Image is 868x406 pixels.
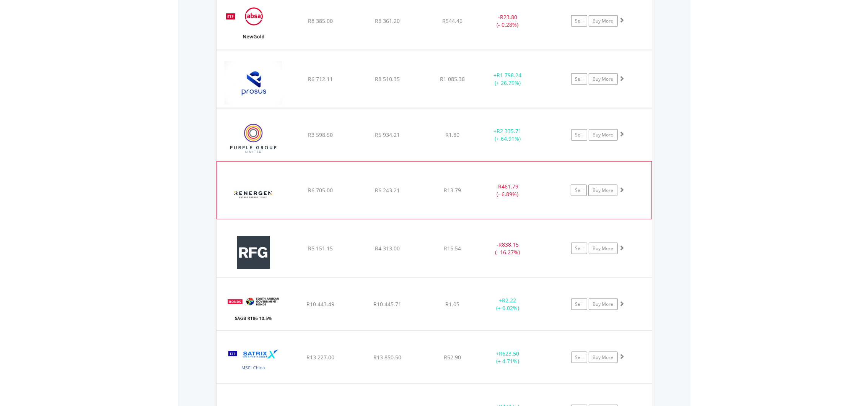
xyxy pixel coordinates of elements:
img: EQU.ZA.R186.png [220,288,286,329]
div: + (+ 4.71%) [479,350,537,365]
div: + (+ 26.79%) [479,71,537,87]
span: R6 243.21 [375,187,400,194]
a: Buy More [589,352,618,363]
a: Buy More [589,73,618,85]
img: EQU.ZA.PRX.png [220,60,286,106]
a: Sell [571,73,587,85]
a: Sell [571,352,587,363]
span: R13 227.00 [306,354,334,361]
span: R8 361.20 [375,17,400,24]
span: R3 598.50 [308,131,333,138]
span: R23.80 [500,13,517,21]
span: R544.46 [442,17,462,24]
span: R1.80 [445,131,459,138]
span: R2 335.71 [497,127,521,135]
a: Buy More [588,185,617,196]
div: + (+ 0.02%) [479,297,537,312]
div: - (- 16.27%) [479,241,537,256]
span: R1 798.24 [497,71,521,79]
img: EQU.ZA.RFG.png [220,229,286,275]
span: R8 385.00 [308,17,333,24]
img: EQU.ZA.STXCHN.png [220,341,286,382]
a: Sell [571,185,587,196]
span: R15.54 [444,245,461,252]
a: Sell [571,299,587,310]
span: R2.22 [502,297,516,304]
span: R4 313.00 [375,245,400,252]
span: R1 085.38 [440,75,465,83]
a: Sell [571,129,587,141]
span: R13 850.50 [373,354,401,361]
a: Buy More [589,299,618,310]
span: R52.90 [444,354,461,361]
span: R10 443.49 [306,300,334,308]
span: R1.05 [445,300,459,308]
a: Buy More [589,129,618,141]
a: Sell [571,15,587,27]
a: Buy More [589,15,618,27]
span: R6 712.11 [308,75,333,83]
span: R8 510.35 [375,75,400,83]
div: + (+ 64.91%) [479,127,537,143]
img: EQU.ZA.REN.png [221,171,287,217]
a: Sell [571,243,587,254]
img: EQU.ZA.PPE.png [220,118,286,159]
span: R6 705.00 [308,187,333,194]
span: R5 151.15 [308,245,333,252]
span: R13.79 [444,187,461,194]
span: R5 934.21 [375,131,400,138]
div: - (- 0.28%) [479,13,537,29]
span: R838.15 [498,241,519,248]
img: EQU.ZA.GLD.png [220,2,286,47]
span: R461.79 [498,183,518,190]
span: R10 445.71 [373,300,401,308]
a: Buy More [589,243,618,254]
span: R623.50 [499,350,519,357]
div: - (- 6.89%) [479,183,536,198]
